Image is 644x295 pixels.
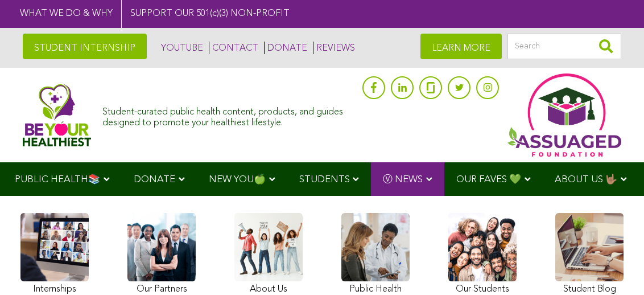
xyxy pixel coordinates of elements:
[102,101,357,129] div: Student-curated public health content, products, and guides designed to promote your healthiest l...
[264,42,307,54] a: DONATE
[209,42,258,54] a: CONTACT
[420,34,502,59] a: LEARN MORE
[134,175,175,185] span: DONATE
[313,42,355,54] a: REVIEWS
[383,175,423,185] span: Ⓥ NEWS
[456,175,521,185] span: OUR FAVES 💚
[209,175,266,185] span: NEW YOU🍏
[555,175,617,185] span: ABOUT US 🤟🏽
[587,240,644,295] iframe: Chat Widget
[23,84,91,146] img: Assuaged
[299,175,350,185] span: STUDENTS
[507,34,621,59] input: Search
[427,82,435,93] img: glassdoor
[158,42,203,54] a: YOUTUBE
[23,34,147,59] a: STUDENT INTERNSHIP
[507,73,621,157] img: Assuaged App
[15,175,100,185] span: PUBLIC HEALTH📚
